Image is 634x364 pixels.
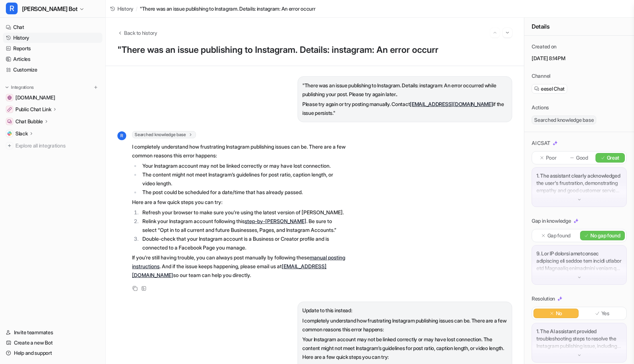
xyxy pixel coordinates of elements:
[302,306,507,315] p: Update to this instead:
[3,84,36,91] button: Integrations
[505,29,510,36] img: Next session
[117,131,126,140] span: R
[93,85,98,90] img: menu_add.svg
[140,161,347,170] li: Your Instagram account may not be linked correctly or may have lost connection.
[576,154,588,161] p: Good
[3,22,102,32] a: Chat
[124,29,157,37] span: Back to history
[4,85,10,90] img: expand menu
[6,3,18,14] span: R
[15,140,99,152] span: Explore all integrations
[132,253,347,280] p: If you’re still having trouble, you can always post manually by following these . And if the issu...
[7,119,12,124] img: Chat Bubble
[15,94,55,101] span: [DOMAIN_NAME]
[607,154,620,161] p: Great
[7,95,12,100] img: getrella.com
[132,142,347,160] p: I completely understand how frustrating Instagram publishing issues can be. There are a few commo...
[302,316,507,334] p: I completely understand how frustrating Instagram publishing issues can be. There are a few commo...
[3,327,102,338] a: Invite teammates
[536,250,622,272] p: 9. Lor IP dolorsi ametconsec adipiscing eli seddoe tem incidi utlabor etd Magnaaliq enimadmini ve...
[503,28,512,37] button: Go to next session
[546,154,557,161] p: Poor
[590,232,620,239] p: No gap found
[3,33,102,43] a: History
[3,43,102,54] a: Reports
[532,217,571,225] p: Gap in knowledge
[7,131,12,136] img: Slack
[524,18,634,36] div: Details
[532,104,549,111] p: Actions
[3,92,102,103] a: getrella.com[DOMAIN_NAME]
[3,65,102,75] a: Customize
[3,54,102,64] a: Articles
[136,5,138,12] span: /
[140,170,347,188] li: The content might not meet Instagram’s guidelines for post ratio, caption length, or video length.
[7,107,12,112] img: Public Chat Link
[11,84,34,90] p: Integrations
[245,218,306,224] a: step-by-[PERSON_NAME]
[140,234,347,252] li: Double-check that your Instagram account is a Business or Creator profile and is connected to a F...
[140,188,347,197] li: The post could be scheduled for a date/time that has already passed.
[117,5,134,12] span: History
[577,353,582,358] img: down-arrow
[22,4,77,14] span: [PERSON_NAME] Bot
[117,29,157,37] button: Back to history
[410,101,493,107] a: [EMAIL_ADDRESS][DOMAIN_NAME]
[302,81,507,99] p: "There was an issue publishing to Instagram. Details: instagram: An error occurred while publishi...
[15,106,51,113] p: Public Chat Link
[302,100,507,117] p: Please try again or try posting manually. Contact if the issue persists."
[3,348,102,358] a: Help and support
[577,197,582,202] img: down-arrow
[117,45,512,55] h1: "There was an issue publishing to Instagram. Details: instagram: An error occurr
[547,232,571,239] p: Gap found
[556,310,562,317] p: No
[15,130,28,137] p: Slack
[15,118,43,125] p: Chat Bubble
[132,198,347,207] p: Here are a few quick steps you can try:
[140,208,347,217] li: Refresh your browser to make sure you’re using the latest version of [PERSON_NAME].
[532,72,550,80] p: Channel
[534,85,565,92] a: eesel Chat
[536,328,622,350] p: 1. The AI assistant provided troubleshooting steps to resolve the Instagram publishing issue, inc...
[601,310,609,317] p: Yes
[490,28,500,37] button: Go to previous session
[110,5,134,12] a: History
[532,43,557,50] p: Created on
[492,29,498,36] img: Previous session
[577,275,582,280] img: down-arrow
[140,217,347,234] li: Relink your Instagram account following this . Be sure to select “Opt in to all current and futur...
[534,86,539,91] img: eeselChat
[532,295,555,302] p: Resolution
[132,131,196,138] span: Searched knowledge base
[532,55,627,62] p: [DATE] 8:14PM
[6,142,13,149] img: explore all integrations
[3,141,102,151] a: Explore all integrations
[541,85,565,92] span: eesel Chat
[140,5,316,12] span: "There was an issue publishing to Instagram. Details: instagram: An error occurr
[3,338,102,348] a: Create a new Bot
[302,335,507,361] p: Your Instagram account may not be linked correctly or may have lost connection. The content might...
[532,116,596,124] span: Searched knowledge base
[532,139,550,147] p: AI CSAT
[536,172,622,194] p: 1. The assistant clearly acknowledged the user's frustration, demonstrating empathy and good cust...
